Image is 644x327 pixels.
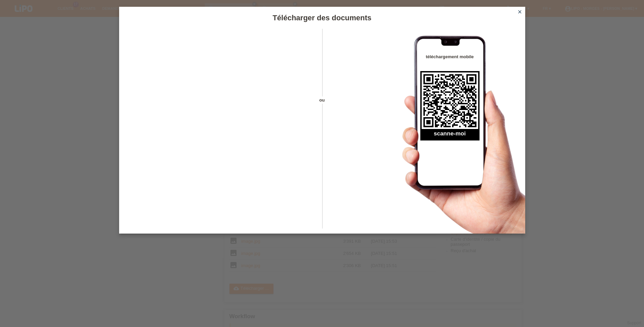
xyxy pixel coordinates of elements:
[420,54,480,59] h4: téléchargement mobile
[517,9,523,15] i: close
[119,14,525,22] h1: Télécharger des documents
[515,8,524,16] a: close
[420,130,480,140] h2: scanne-moi
[310,96,334,104] span: ou
[129,46,310,215] iframe: Upload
